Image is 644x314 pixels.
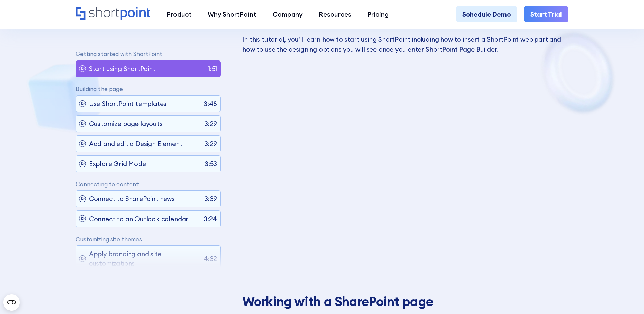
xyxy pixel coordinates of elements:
[204,254,217,263] p: 4:32
[89,119,163,128] p: Customize page layouts
[76,86,221,92] p: Building the page
[264,6,311,22] a: Company
[273,10,303,19] div: Company
[89,99,166,108] p: Use ShortPoint templates
[200,6,264,22] a: Why ShortPoint
[159,6,200,22] a: Product
[204,139,217,149] p: 3:29
[204,194,217,204] p: 3:39
[89,214,188,223] p: Connect to an Outlook calendar
[205,159,217,169] p: 3:53
[89,159,146,169] p: Explore Grid Mode
[76,7,151,21] a: Home
[204,99,217,108] p: 3:48
[89,139,182,149] p: Add and edit a Design Element
[311,6,359,22] a: Resources
[319,10,351,19] div: Resources
[610,281,644,314] iframe: Chat Widget
[89,194,175,204] p: Connect to SharePoint news
[367,10,389,19] div: Pricing
[89,249,201,268] p: Apply branding and site customizations
[76,51,221,57] p: Getting started with ShortPoint
[89,64,155,73] p: Start using ShortPoint
[242,35,563,54] p: In this tutorial, you’ll learn how to start using ShortPoint including how to insert a ShortPoint...
[204,214,217,223] p: 3:24
[524,6,568,22] a: Start Trial
[242,294,563,309] h3: Working with a SharePoint page
[208,10,256,19] div: Why ShortPoint
[76,180,221,187] p: Connecting to content
[3,294,20,311] button: Open CMP widget
[360,6,397,22] a: Pricing
[208,64,217,73] p: 1:51
[204,119,217,128] p: 3:29
[456,6,517,22] a: Schedule Demo
[76,235,221,242] p: Customizing site themes
[167,10,192,19] div: Product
